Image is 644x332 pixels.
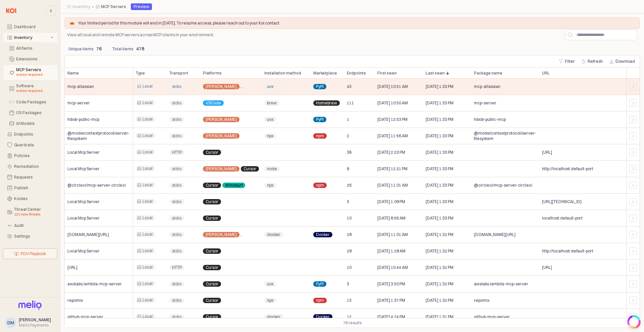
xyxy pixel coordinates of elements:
[16,100,53,104] div: Code Packages
[143,232,153,237] span: Local
[542,216,583,221] span: localhost:default-port
[206,216,218,221] span: Cursor
[7,319,14,326] div: DM
[3,108,57,117] button: OS Packages
[112,46,133,52] p: Total items
[172,216,181,221] span: stdio
[267,166,277,172] span: node
[316,232,330,237] span: Docker
[267,84,273,89] span: uvx
[67,150,100,155] span: Local Mcp Server
[206,298,218,303] span: Cursor
[267,314,280,320] span: docker
[14,25,53,29] div: Dashboard
[67,84,94,89] span: mcp-atlassian
[3,65,57,80] button: MCP Servers
[67,131,130,141] span: @modelcontextprotocol/server-filesystem
[16,121,53,126] div: AI Models
[16,67,53,78] div: MCP Servers
[347,150,352,155] span: 38
[347,265,352,270] span: 10
[474,70,502,76] span: Package name
[3,232,57,241] button: Settings
[172,133,181,139] span: stdio
[426,183,453,188] span: [DATE] 1:33 PM
[143,100,153,105] span: Local
[14,153,53,158] div: Policies
[267,117,273,122] span: uvx
[426,166,453,172] span: [DATE] 1:33 PM
[316,117,324,122] span: PyPI
[172,100,181,106] span: stdio
[133,3,149,10] div: Preview
[347,216,352,221] span: 10
[136,45,144,52] p: 478
[3,194,57,203] button: Koidex
[377,248,406,254] span: [DATE] 1:29 AM
[542,199,582,204] span: [URL][TECHNICAL_ID]
[206,232,237,237] span: [PERSON_NAME]
[67,166,100,172] span: Local Mcp Server
[542,150,552,155] span: [URL]
[172,281,181,287] span: stdio
[14,207,53,217] div: Threat Center
[206,100,221,106] span: VSCode
[206,281,218,287] span: Cursor
[377,70,397,76] span: First seen
[244,84,256,89] span: Cursor
[347,232,352,237] span: 29
[313,70,337,76] span: Marketplace
[206,248,218,254] span: Cursor
[206,166,237,172] span: [PERSON_NAME]
[16,110,53,115] div: OS Packages
[67,183,126,188] span: @circleci/mcp-server-circleci
[347,248,352,254] span: 29
[3,130,57,139] button: Endpoints
[377,265,408,270] span: [DATE] 10:44 AM
[347,281,349,287] span: 3
[14,223,53,228] div: Audit
[3,22,57,32] button: Dashboard
[426,84,453,89] span: [DATE] 1:33 PM
[377,100,408,106] span: [DATE] 10:50 AM
[377,133,408,139] span: [DATE] 11:56 AM
[16,57,53,61] div: Extensions
[67,216,100,221] span: Local Mcp Server
[542,265,552,270] span: [URL]
[143,199,153,204] span: Local
[3,183,57,193] button: Publish
[347,298,352,303] span: 13
[267,183,273,188] span: npx
[377,314,405,320] span: [DATE] 4:24 PM
[426,281,453,287] span: [DATE] 1:32 PM
[426,232,453,237] span: [DATE] 1:32 PM
[206,150,218,155] span: Cursor
[607,57,638,65] button: Download
[347,183,352,188] span: 26
[3,119,57,128] button: AI Models
[426,150,453,155] span: [DATE] 1:33 PM
[206,133,237,139] span: [PERSON_NAME]
[67,265,77,270] span: [URL]
[267,298,273,303] span: npx
[19,317,51,322] span: [PERSON_NAME]
[14,196,53,201] div: Koidex
[377,298,405,303] span: [DATE] 1:37 PM
[377,150,405,155] span: [DATE] 2:23 PM
[426,314,453,320] span: [DATE] 1:31 PM
[377,281,405,287] span: [DATE] 3:50 PM
[16,72,53,78] div: Action required
[474,183,532,188] span: @circleci/mcp-server-circleci
[3,81,57,96] button: Software
[14,132,53,137] div: Endpoints
[377,199,405,204] span: [DATE] 1:09 PM
[377,183,408,188] span: [DATE] 11:01 AM
[65,318,640,328] div: Table toolbar
[3,97,57,107] button: Code Packages
[96,45,102,52] p: 76
[426,199,453,204] span: [DATE] 1:33 PM
[172,150,182,155] span: HTTP
[3,248,57,259] button: POV Playbook
[474,131,537,141] span: @modelcontextprotocol/server-filesystem
[16,46,53,51] div: All Items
